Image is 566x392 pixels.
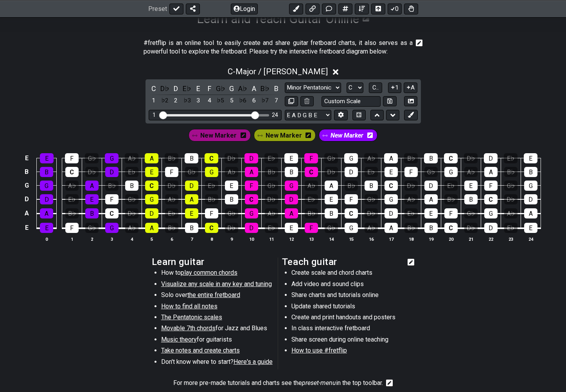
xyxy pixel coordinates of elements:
div: toggle color [226,95,237,106]
div: B♭ [65,208,79,218]
div: F [165,167,178,177]
th: 12 [281,235,301,243]
select: Tonic/Root [347,82,363,93]
div: A [484,167,498,177]
div: G♭ [504,181,517,191]
button: Open sort Window [355,3,369,14]
div: toggle color [271,83,281,94]
div: toggle color [160,83,170,94]
th: 14 [321,235,341,243]
div: D [285,194,298,204]
div: E♭ [125,167,138,177]
div: toggle color [171,95,181,106]
div: A♭ [225,167,238,177]
th: 16 [361,235,381,243]
div: B [40,167,53,177]
th: 22 [481,235,501,243]
div: E [464,181,478,191]
span: How to use #fretflip [291,347,347,354]
div: F [65,223,79,233]
div: D♭ [165,181,178,191]
div: G♭ [464,208,478,218]
button: Done edit! [169,3,183,14]
div: F [484,181,498,191]
div: toggle color [271,95,281,106]
div: D [105,167,119,177]
span: play common chords [181,269,237,276]
div: G [344,153,358,163]
div: F [245,181,258,191]
div: B [424,223,438,233]
div: E♭ [404,208,418,218]
div: C [385,181,398,191]
div: A [185,194,198,204]
button: Add Text [322,3,336,14]
div: toggle color [249,83,259,94]
div: E [385,167,398,177]
div: C [444,153,458,163]
div: B♭ [444,194,458,204]
div: 24 [272,112,278,118]
div: A♭ [265,208,278,218]
div: B [524,167,537,177]
td: E [22,220,31,235]
th: 7 [181,235,201,243]
th: 4 [122,235,142,243]
div: A [325,181,338,191]
button: Create Image [404,96,417,107]
div: Visible fret range [149,110,282,120]
div: A♭ [365,223,378,233]
div: C [205,153,218,163]
th: 24 [521,235,541,243]
div: A♭ [165,194,178,204]
div: F [205,208,218,218]
li: Share screen during online teaching [291,335,403,346]
span: Visualize any scale in any key and tuning [161,280,272,288]
div: toggle color [260,95,270,106]
div: B [285,167,298,177]
div: toggle color [216,95,226,106]
div: B [125,181,138,191]
div: A [424,194,438,204]
td: E [22,152,31,165]
button: Add scale/chord fretkit item [338,3,352,14]
div: toggle color [249,95,259,106]
th: 13 [301,235,321,243]
div: D♭ [365,208,378,218]
th: 6 [162,235,181,243]
div: A [384,153,398,163]
span: Here's a guide [234,358,273,365]
div: E [284,153,298,163]
div: B♭ [165,153,178,163]
button: 1 [388,82,401,93]
th: 0 [37,235,57,243]
div: C [105,208,119,218]
div: G♭ [225,208,238,218]
div: B♭ [165,223,178,233]
div: G♭ [265,181,278,191]
span: Click to edit [173,379,383,388]
h1: Click to edit [197,11,359,26]
div: toggle color [182,83,192,94]
div: A♭ [364,153,378,163]
div: G [524,181,537,191]
div: E [424,208,438,218]
div: B [365,181,378,191]
div: toggle color [216,83,226,94]
div: A♭ [464,167,478,177]
div: toggle color [238,95,248,106]
div: G [105,223,119,233]
th: 19 [421,235,441,243]
div: toggle color [204,83,214,94]
li: Share charts and tutorials online [291,291,403,302]
th: 1 [62,235,82,243]
span: Music theory [161,336,197,343]
li: How to [161,268,273,279]
div: B♭ [404,153,418,163]
span: Take notes and create charts [161,347,240,354]
div: G [105,153,119,163]
div: toggle color [193,83,203,94]
div: B [185,153,198,163]
div: E♭ [504,223,517,233]
div: F [345,194,358,204]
